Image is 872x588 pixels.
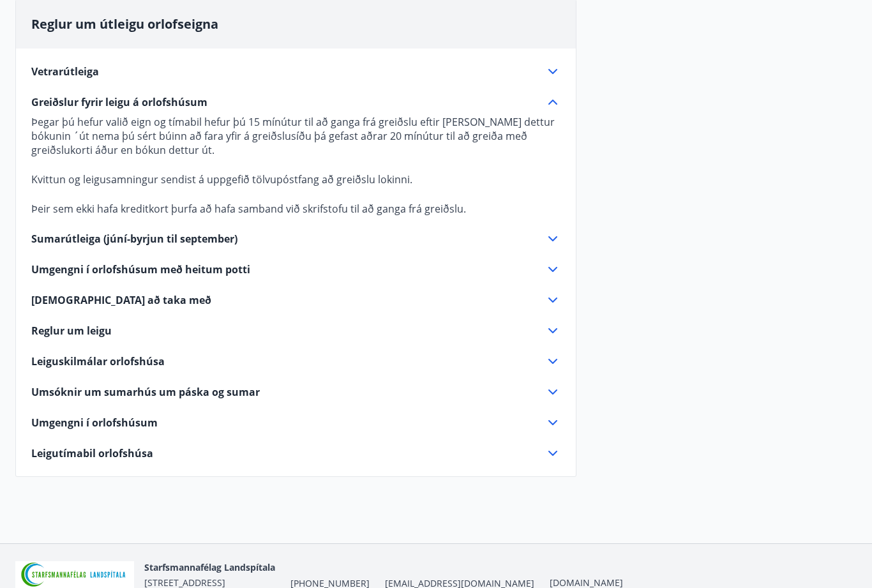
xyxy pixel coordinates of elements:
span: Sumarútleiga (júní-byrjun til september) [31,232,237,246]
div: Leigutímabil orlofshúsa [31,446,560,461]
p: Þegar þú hefur valið eign og tímabil hefur þú 15 mínútur til að ganga frá greiðslu eftir [PERSON_... [31,115,560,157]
p: Þeir sem ekki hafa kreditkort þurfa að hafa samband við skrifstofu til að ganga frá greiðslu. [31,202,560,216]
div: Greiðslur fyrir leigu á orlofshúsum [31,110,560,216]
div: Umgengni í orlofshúsum [31,415,560,430]
div: Reglur um leigu [31,323,560,338]
div: Leiguskilmálar orlofshúsa [31,354,560,369]
span: Reglur um leigu [31,324,112,338]
span: Greiðslur fyrir leigu á orlofshúsum [31,95,207,109]
div: Umsóknir um sumarhús um páska og sumar [31,384,560,400]
div: Sumarútleiga (júní-byrjun til september) [31,231,560,246]
span: Vetrarútleiga [31,64,99,79]
span: Leiguskilmálar orlofshúsa [31,354,165,368]
span: Umgengni í orlofshúsum [31,416,158,430]
p: Kvittun og leigusamningur sendist á uppgefið tölvupóstfang að greiðslu lokinni. [31,172,560,186]
span: Starfsmannafélag Landspítala [144,561,275,573]
span: Umgengni í orlofshúsum með heitum potti [31,262,250,276]
span: Leigutímabil orlofshúsa [31,446,153,460]
span: [DEMOGRAPHIC_DATA] að taka með [31,293,211,307]
div: Vetrarútleiga [31,64,560,79]
div: Umgengni í orlofshúsum með heitum potti [31,262,560,277]
span: Reglur um útleigu orlofseigna [31,15,218,33]
div: Greiðslur fyrir leigu á orlofshúsum [31,94,560,110]
div: [DEMOGRAPHIC_DATA] að taka með [31,292,560,308]
span: Umsóknir um sumarhús um páska og sumar [31,385,260,399]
